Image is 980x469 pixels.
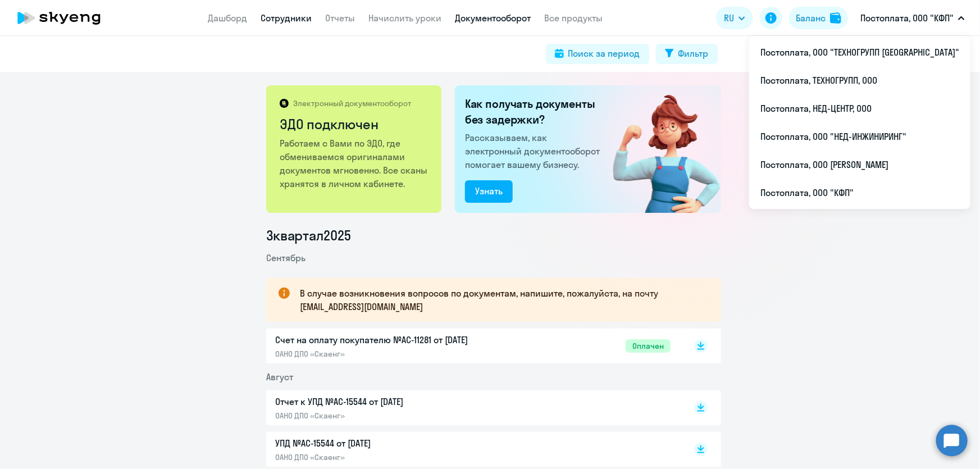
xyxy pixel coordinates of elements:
p: В случае возникновения вопросов по документам, напишите, пожалуйста, на почту [EMAIL_ADDRESS][DOM... [300,286,701,313]
img: connected [595,85,721,213]
h2: ЭДО подключен [280,115,430,133]
a: Все продукты [545,12,603,24]
div: Баланс [796,11,826,25]
a: Сотрудники [261,12,312,24]
div: Узнать [475,184,503,198]
p: Счет на оплату покупателю №AC-11281 от [DATE] [275,333,511,347]
a: Счет на оплату покупателю №AC-11281 от [DATE]ОАНО ДПО «Скаенг»Оплачен [275,333,671,359]
p: ОАНО ДПО «Скаенг» [275,411,511,421]
h2: Как получать документы без задержки? [465,96,604,128]
a: Начислить уроки [369,12,442,24]
span: Сентябрь [266,252,306,263]
span: RU [724,11,734,25]
button: Узнать [465,180,513,203]
ul: RU [749,36,970,209]
button: RU [716,7,753,29]
div: Поиск за период [568,47,640,60]
p: Рассказываем, как электронный документооборот помогает вашему бизнесу. [465,131,604,171]
a: УПД №AC-15544 от [DATE]ОАНО ДПО «Скаенг» [275,436,671,462]
p: ОАНО ДПО «Скаенг» [275,349,511,359]
a: Отчеты [326,12,355,24]
a: Документооборот [455,12,531,24]
div: Фильтр [678,47,709,60]
p: Постоплата, ООО "КФП" [860,11,954,25]
p: УПД №AC-15544 от [DATE] [275,436,511,450]
span: Оплачен [626,339,671,353]
a: Отчет к УПД №AC-15544 от [DATE]ОАНО ДПО «Скаенг» [275,395,671,421]
button: Постоплата, ООО "КФП" [855,4,970,31]
p: Работаем с Вами по ЭДО, где обмениваемся оригиналами документов мгновенно. Все сканы хранятся в л... [280,136,430,190]
button: Поиск за период [546,44,649,64]
p: ОАНО ДПО «Скаенг» [275,452,511,462]
img: balance [830,12,841,24]
a: Дашборд [208,12,248,24]
p: Электронный документооборот [293,98,411,108]
button: Фильтр [656,44,718,64]
button: Балансbalance [789,7,848,29]
span: Август [266,371,293,383]
p: Отчет к УПД №AC-15544 от [DATE] [275,395,511,408]
li: 3 квартал 2025 [266,226,721,244]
